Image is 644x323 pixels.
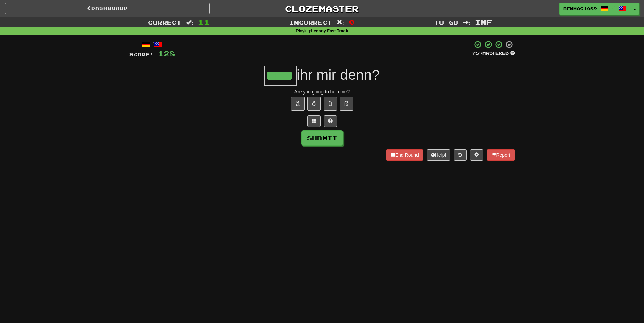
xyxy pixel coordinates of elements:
span: 11 [198,18,210,26]
button: Round history (alt+y) [454,149,467,161]
button: ö [307,97,321,111]
button: Switch sentence to multiple choice alt+p [307,115,321,127]
span: : [337,20,344,25]
button: ü [324,97,337,111]
span: Score: [129,52,154,57]
div: Are you going to help me? [129,88,515,95]
span: benmac1089 [563,6,597,12]
div: Mastered [472,50,515,56]
button: Help! [427,149,451,161]
span: 75 % [472,50,482,56]
strong: Legacy Fast Track [311,29,348,33]
a: Clozemaster [220,3,424,15]
span: Correct [148,19,181,26]
button: ä [291,97,305,111]
span: : [463,20,470,25]
span: Incorrect [289,19,332,26]
button: Submit [301,130,343,146]
button: Report [487,149,515,161]
a: Dashboard [5,3,210,14]
span: : [186,20,193,25]
span: Inf [475,18,492,26]
span: / [612,5,615,10]
a: benmac1089 / [559,3,630,15]
button: Single letter hint - you only get 1 per sentence and score half the points! alt+h [324,115,337,127]
button: End Round [386,149,423,161]
span: ihr mir denn? [297,67,380,83]
span: To go [434,19,458,26]
div: / [129,40,175,49]
span: 0 [349,18,355,26]
span: 128 [158,49,175,58]
button: ß [340,97,353,111]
